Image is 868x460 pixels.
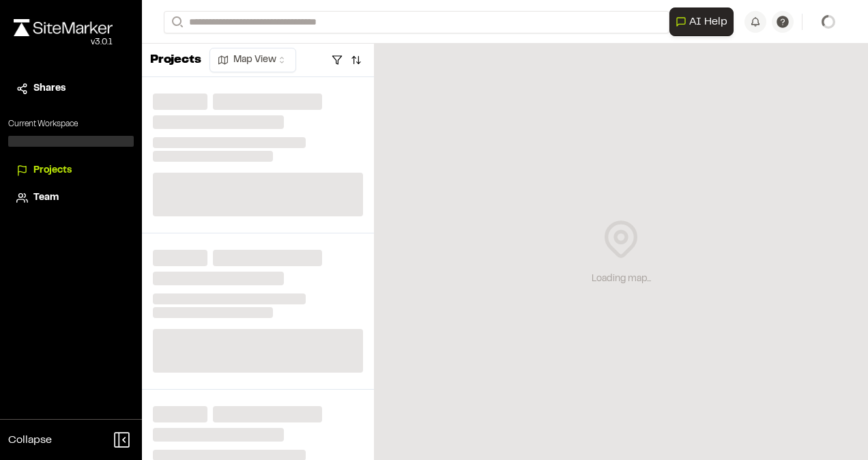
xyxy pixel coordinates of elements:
[16,163,126,178] a: Projects
[33,163,72,178] span: Projects
[689,14,727,30] span: AI Help
[33,190,59,205] span: Team
[14,19,113,36] img: rebrand.png
[669,8,739,36] div: Open AI Assistant
[16,81,126,96] a: Shares
[14,36,113,48] div: Oh geez...please don't...
[8,118,134,130] p: Current Workspace
[592,272,651,287] div: Loading map...
[8,432,52,448] span: Collapse
[150,51,201,70] p: Projects
[16,190,126,205] a: Team
[33,81,66,96] span: Shares
[669,8,734,36] button: Open AI Assistant
[164,11,188,33] button: Search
